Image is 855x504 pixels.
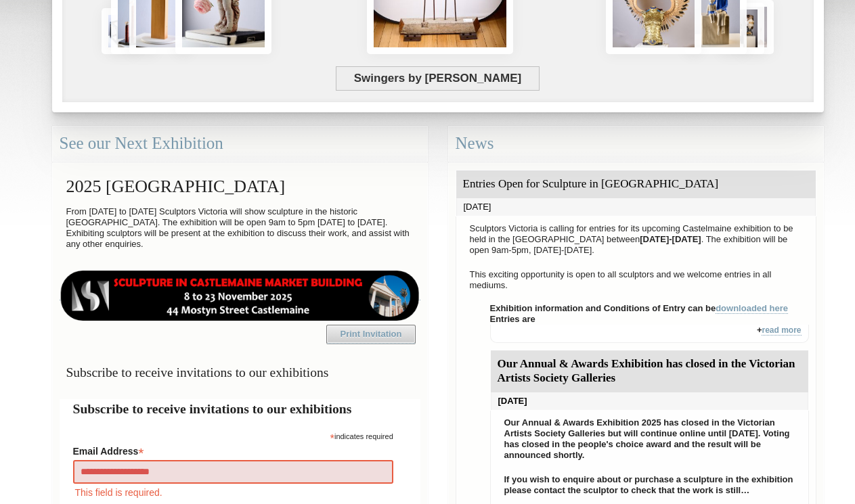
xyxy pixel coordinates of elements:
div: News [448,126,824,162]
div: indicates required [73,429,393,442]
div: [DATE] [491,392,808,410]
p: From [DATE] to [DATE] Sculptors Victoria will show sculpture in the historic [GEOGRAPHIC_DATA]. T... [60,203,420,253]
div: This field is required. [73,485,393,500]
strong: [DATE]-[DATE] [640,234,701,244]
h2: Subscribe to receive invitations to our exhibitions [73,399,407,419]
p: Sculptors Victoria is calling for entries for its upcoming Castelmaine exhibition to be held in t... [463,220,809,259]
h3: Subscribe to receive invitations to our exhibitions [60,359,420,386]
span: Swingers by [PERSON_NAME] [336,66,540,91]
div: + [490,325,809,343]
h2: 2025 [GEOGRAPHIC_DATA] [60,170,420,203]
a: read more [762,325,801,336]
div: Our Annual & Awards Exhibition has closed in the Victorian Artists Society Galleries [491,350,808,392]
label: Email Address [73,442,393,458]
div: See our Next Exhibition [52,126,428,162]
a: Print Invitation [326,325,416,344]
p: Our Annual & Awards Exhibition 2025 has closed in the Victorian Artists Society Galleries but wil... [498,414,802,464]
p: If you wish to enquire about or purchase a sculpture in the exhibition please contact the sculpto... [498,471,802,499]
p: This exciting opportunity is open to all sculptors and we welcome entries in all mediums. [463,266,809,294]
strong: Exhibition information and Conditions of Entry can be [490,303,789,314]
div: Entries Open for Sculpture in [GEOGRAPHIC_DATA] [456,170,816,198]
div: [DATE] [456,198,816,216]
a: downloaded here [716,303,788,314]
img: castlemaine-ldrbd25v2.png [60,271,420,321]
